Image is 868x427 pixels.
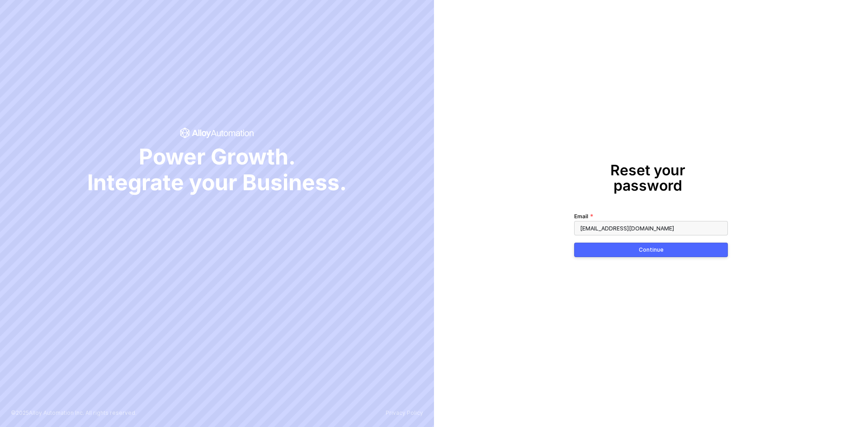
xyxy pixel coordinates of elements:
span: icon-success [180,127,255,138]
span: Power Growth. Integrate your Business. [87,144,347,196]
div: Continue [639,246,664,253]
a: Privacy Policy [386,410,423,416]
button: Continue [574,243,728,257]
h1: Reset your password [574,163,721,193]
p: © 2025 Alloy Automation Inc. All rights reserved. [11,410,137,416]
label: Email [574,212,594,221]
input: Email [574,221,728,235]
